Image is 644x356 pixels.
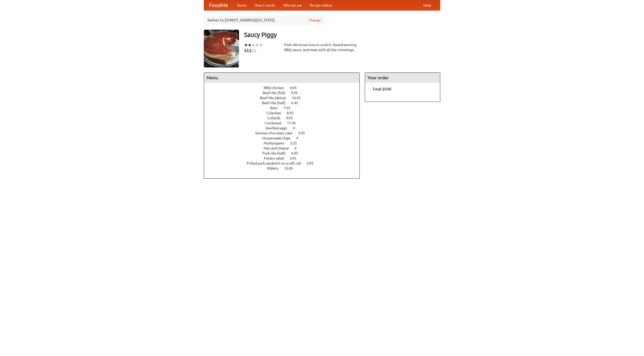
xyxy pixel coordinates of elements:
span: Beef ribs (delux) [260,96,291,100]
a: Pulled pork sandwich on a soft roll 4.95 [247,161,323,165]
span: 4.95 [290,86,302,90]
span: Cornbread [265,121,286,125]
a: Help [419,0,435,10]
span: 5.95 [298,131,310,135]
span: Mac and cheese [264,146,294,150]
span: 4.95 [307,161,318,165]
span: 6 [295,146,302,150]
span: 8.95 [287,111,299,115]
span: 9.95 [291,91,303,95]
span: 4 [296,136,303,140]
span: Hushpuppies [264,141,289,145]
a: Devilled eggs 4 [265,126,304,130]
span: Devilled eggs [265,126,292,130]
span: Beef ribs (full) [263,91,290,95]
span: Beef ribs (half) [262,101,291,105]
span: 6.45 [291,101,303,105]
span: 3.25 [290,141,302,145]
span: Beer [270,106,283,110]
a: Change [309,18,321,23]
div: Deliver to: [STREET_ADDRESS][US_STATE] [204,16,325,25]
li: ★ [255,42,259,48]
span: Housemade chips [262,136,295,140]
div: Pork. We know how to cook it. Award-winning BBQ sauce, and meat with all the trimmings. [284,42,360,52]
a: Beef ribs (half) 6.45 [262,101,307,105]
a: FoodMe [204,0,233,10]
a: Riblets 10.45 [267,166,302,170]
span: Pork ribs (half) [262,151,291,155]
b: Total: $0.00 [373,87,391,91]
a: Pork ribs (half) 6.95 [262,151,307,155]
li: $ [254,48,257,53]
span: 3.95 [290,156,301,160]
li: $ [247,48,249,53]
span: German chocolate cake [255,131,297,135]
li: ★ [259,42,263,48]
span: Potato salad [264,156,289,160]
a: Beer 7.55 [270,106,300,110]
a: Cornbread 11.45 [265,121,305,125]
a: Coleslaw 8.95 [267,111,303,115]
a: Beef ribs (delux) 10.45 [260,96,310,100]
h4: Your order [365,73,440,83]
span: 6.95 [291,151,303,155]
a: Housemade chips 4 [262,136,307,140]
span: 11.45 [287,121,301,125]
span: 4 [293,126,300,130]
a: Hushpuppies 3.25 [264,141,306,145]
span: 10.45 [292,96,306,100]
span: BBQ chicken [264,86,289,90]
a: Home [233,0,251,10]
span: Collards [267,116,285,120]
li: $ [244,48,247,53]
h3: Saucy Piggy [244,30,440,40]
li: ★ [244,42,248,48]
a: Beef ribs (full) 9.95 [263,91,307,95]
span: Riblets [267,166,284,170]
li: $ [252,48,254,53]
a: Mac and cheese 6 [264,146,306,150]
span: 10.45 [284,166,298,170]
li: $ [249,48,252,53]
a: How it works [251,0,279,10]
span: Pulled pork sandwich on a soft roll [247,161,306,165]
span: 7.55 [284,106,295,110]
a: Potato salad 3.95 [264,156,306,160]
a: German chocolate cake 5.95 [255,131,314,135]
li: ★ [252,42,255,48]
span: Coleslaw [267,111,286,115]
span: 9.95 [286,116,298,120]
a: BBQ chicken 4.95 [264,86,306,90]
a: Recipe videos [306,0,336,10]
h4: Menu [204,73,359,83]
a: Collards 9.95 [267,116,302,120]
li: ★ [248,42,252,48]
img: angular.jpg [204,30,239,67]
a: Who we are [279,0,306,10]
